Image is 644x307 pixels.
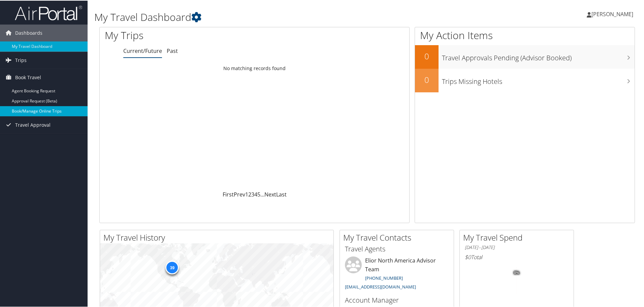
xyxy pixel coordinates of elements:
a: [PERSON_NAME] [587,3,640,24]
span: Dashboards [15,24,42,41]
h3: Travel Agents [345,244,449,253]
span: $0 [465,253,471,260]
span: … [260,190,264,197]
h1: My Travel Dashboard [94,9,458,24]
a: Last [276,190,287,197]
span: [PERSON_NAME] [591,10,633,17]
a: [EMAIL_ADDRESS][DOMAIN_NAME] [345,283,416,289]
a: 0Travel Approvals Pending (Advisor Booked) [415,44,635,68]
tspan: 0% [514,270,519,274]
span: Book Travel [15,68,41,85]
h6: [DATE] - [DATE] [465,244,569,250]
a: 1 [245,190,248,197]
h1: My Action Items [415,28,635,42]
a: [PHONE_NUMBER] [365,274,403,280]
td: No matching records found [100,62,409,74]
a: Prev [234,190,245,197]
a: First [223,190,234,197]
h2: My Travel Spend [463,231,574,243]
h2: 0 [415,73,439,85]
a: Past [167,47,178,54]
h2: My Travel Contacts [343,231,454,243]
h3: Travel Approvals Pending (Advisor Booked) [442,49,635,62]
h6: Total [465,253,569,260]
h2: 0 [415,50,439,61]
a: Next [264,190,276,197]
a: Current/Future [123,47,162,54]
a: 4 [254,190,257,197]
a: 2 [248,190,251,197]
div: 39 [165,260,179,274]
h1: My Trips [105,28,275,42]
a: 5 [257,190,260,197]
span: Trips [15,51,27,68]
h3: Account Manager [345,295,449,304]
li: Elior North America Advisor Team [342,256,452,292]
h2: My Travel History [103,231,333,243]
a: 0Trips Missing Hotels [415,68,635,92]
img: airportal-logo.png [15,4,82,20]
a: 3 [251,190,254,197]
span: Travel Approval [15,116,51,133]
h3: Trips Missing Hotels [442,73,635,86]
